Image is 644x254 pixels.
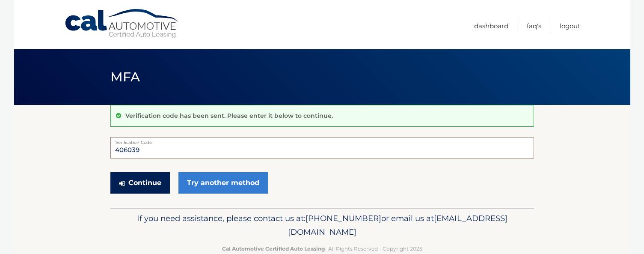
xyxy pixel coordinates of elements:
input: Verification Code [110,137,534,158]
a: Dashboard [474,19,508,33]
button: Continue [110,172,170,194]
a: Logout [560,19,580,33]
p: Verification code has been sent. Please enter it below to continue. [125,112,333,120]
a: Try another method [178,172,268,194]
a: FAQ's [527,19,541,33]
p: - All Rights Reserved - Copyright 2025 [116,244,528,253]
a: Cal Automotive [64,9,180,39]
p: If you need assistance, please contact us at: or email us at [116,212,528,239]
span: MFA [110,69,140,85]
span: [EMAIL_ADDRESS][DOMAIN_NAME] [288,213,507,237]
strong: Cal Automotive Certified Auto Leasing [222,245,325,252]
label: Verification Code [110,137,534,144]
span: [PHONE_NUMBER] [306,213,381,223]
